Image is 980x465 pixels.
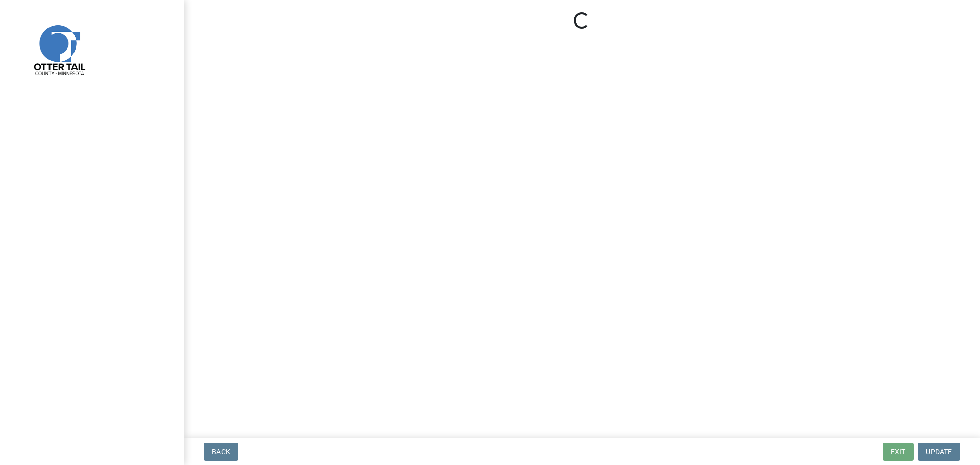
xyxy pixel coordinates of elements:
span: Back [212,448,230,456]
button: Update [918,443,960,461]
span: Update [926,448,952,456]
button: Back [204,443,238,461]
img: Otter Tail County, Minnesota [20,11,97,87]
button: Exit [883,443,914,461]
